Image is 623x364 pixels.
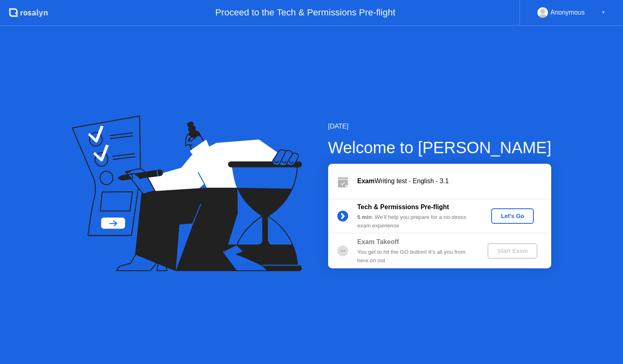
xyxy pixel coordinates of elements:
div: : We’ll help you prepare for a no-stress exam experience [357,213,474,230]
div: Anonymous [550,7,585,18]
div: Let's Go [494,213,531,219]
div: Writing test - English - 3.1 [357,176,551,186]
b: Tech & Permissions Pre-flight [357,203,449,210]
button: Start Exam [488,243,537,259]
div: Welcome to [PERSON_NAME] [328,135,552,160]
div: You get to hit the GO button! It’s all you from here on out [357,248,474,265]
div: ▼ [602,7,606,18]
div: Start Exam [491,248,534,254]
b: Exam [357,178,375,184]
div: [DATE] [328,122,552,131]
b: 5 min [357,214,372,220]
b: Exam Takeoff [357,238,399,245]
button: Let's Go [491,208,534,224]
